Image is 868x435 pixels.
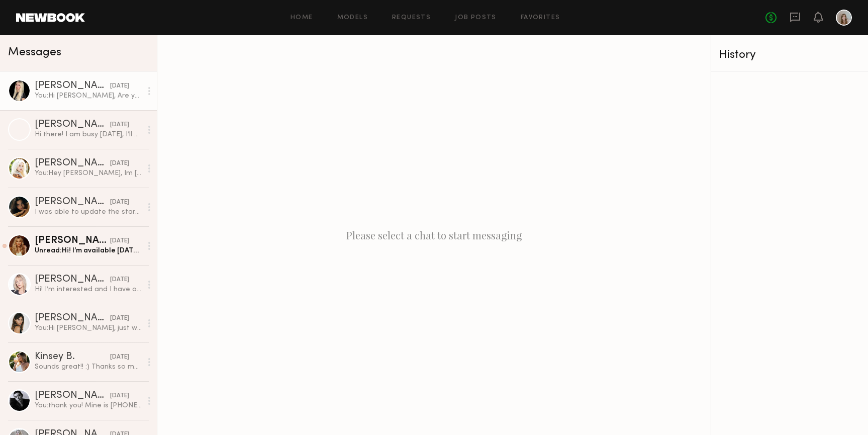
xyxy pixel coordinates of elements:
[35,323,142,333] div: You: Hi [PERSON_NAME], just wanted to check in. Also want to make adjustments on the potential da...
[392,15,431,21] a: Requests
[35,130,142,139] div: Hi there! I am busy [DATE], I’ll be around [DATE] however!
[35,275,110,285] div: [PERSON_NAME]
[35,168,142,178] div: You: Hey [PERSON_NAME], Im [PERSON_NAME]'s social media manager. We are planning a fall/halloween...
[35,391,110,401] div: [PERSON_NAME]
[35,120,110,130] div: [PERSON_NAME]
[110,236,129,246] div: [DATE]
[110,159,129,168] div: [DATE]
[35,236,110,246] div: [PERSON_NAME]
[455,15,497,21] a: Job Posts
[110,391,129,401] div: [DATE]
[719,49,860,61] div: History
[110,198,129,207] div: [DATE]
[35,285,142,294] div: Hi! I’m interested and I have open availability this weekend/[DATE]!
[35,401,142,410] div: You: thank you! Mine is [PHONE_NUMBER]
[35,91,142,101] div: You: Hi [PERSON_NAME], Are you available [DATE]? Im waiting to hear back from the studio. The sho...
[337,15,368,21] a: Models
[110,275,129,285] div: [DATE]
[110,353,129,362] div: [DATE]
[110,81,129,91] div: [DATE]
[35,197,110,207] div: [PERSON_NAME]
[35,158,110,168] div: [PERSON_NAME]
[35,207,142,217] div: I was able to update the start and end time in my end! Thank you so soooo much for [DATE] girl! i...
[110,314,129,323] div: [DATE]
[35,81,110,91] div: [PERSON_NAME]
[35,352,110,362] div: Kinsey B.
[157,35,711,435] div: Please select a chat to start messaging
[35,362,142,372] div: Sounds great!! :) Thanks so much!!
[110,120,129,130] div: [DATE]
[8,47,61,58] span: Messages
[35,313,110,323] div: [PERSON_NAME]
[521,15,560,21] a: Favorites
[291,15,313,21] a: Home
[35,246,142,255] div: Unread: Hi! I’m available [DATE] and [DATE]!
